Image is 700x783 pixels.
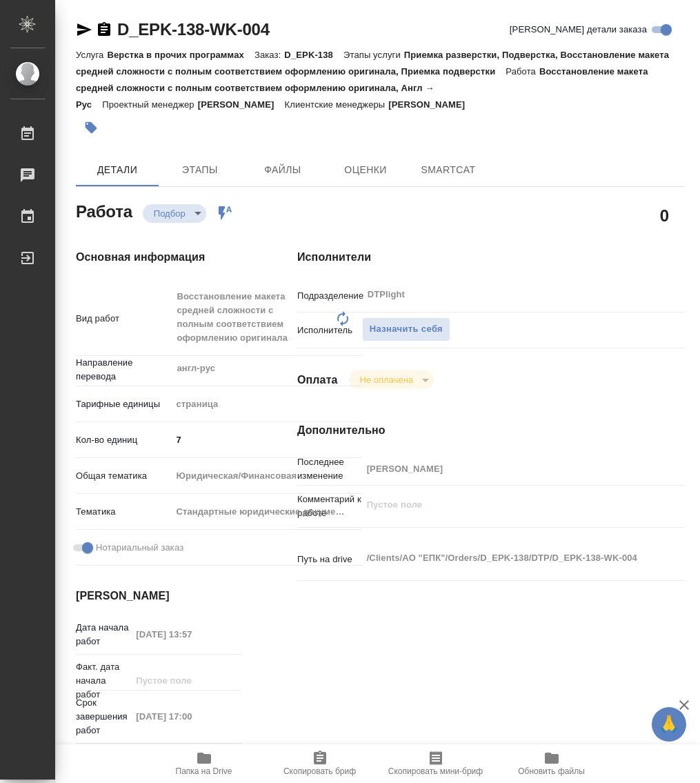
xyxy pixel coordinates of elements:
div: Стандартные юридические документы, договоры, уставы [171,500,362,524]
p: Вид работ [76,312,171,326]
button: 🙏 [652,707,686,742]
div: Подбор [143,204,206,223]
button: Назначить себя [362,317,450,341]
button: Скопировать ссылку для ЯМессенджера [76,21,92,38]
input: Пустое поле [362,459,653,479]
p: [PERSON_NAME] [388,99,475,110]
p: Восстановление макета средней сложности с полным соответствием оформлению оригинала, Англ → Рус [76,66,648,110]
p: Срок завершения работ [76,696,131,737]
span: Файлы [250,161,316,179]
span: 🙏 [657,710,681,739]
button: Скопировать мини-бриф [378,744,494,783]
span: [PERSON_NAME] детали заказа [510,23,647,37]
button: Скопировать ссылку [96,21,112,38]
a: D_EPK-138-WK-004 [117,20,270,39]
h4: [PERSON_NAME] [76,588,242,604]
p: Этапы услуги [343,50,404,60]
p: Последнее изменение [297,455,362,483]
p: Заказ: [254,50,284,60]
button: Обновить файлы [494,744,610,783]
p: Дата начала работ [76,621,131,648]
span: Нотариальный заказ [96,541,183,555]
h4: Основная информация [76,249,242,266]
div: страница [171,393,362,416]
p: Услуга [76,50,107,60]
p: Клиентские менеджеры [285,99,389,110]
button: Не оплачена [356,374,417,386]
span: Оценки [332,161,399,179]
input: Пустое поле [131,624,242,644]
span: Этапы [167,161,233,179]
h2: 0 [660,204,669,227]
button: Подбор [150,208,190,219]
p: D_EPK-138 [284,50,343,60]
textarea: /Clients/АО "ЕПК"/Orders/D_EPK-138/DTP/D_EPK-138-WK-004 [362,546,653,570]
div: Юридическая/Финансовая [171,464,362,488]
button: Добавить тэг [76,112,106,143]
input: Пустое поле [131,706,242,726]
span: Детали [84,161,150,179]
p: Направление перевода [76,356,171,384]
span: Скопировать бриф [283,766,356,776]
button: Скопировать бриф [262,744,378,783]
span: Скопировать мини-бриф [388,766,483,776]
p: Тематика [76,505,171,519]
p: Путь на drive [297,553,362,566]
p: Проектный менеджер [102,99,197,110]
p: Кол-во единиц [76,433,171,447]
button: Папка на Drive [146,744,262,783]
p: Тарифные единицы [76,397,171,411]
span: Обновить файлы [518,766,585,776]
h4: Дополнительно [297,422,685,439]
input: ✎ Введи что-нибудь [171,430,362,450]
p: [PERSON_NAME] [198,99,285,110]
p: Факт. дата начала работ [76,660,131,702]
span: SmartCat [415,161,481,179]
p: Работа [506,66,539,77]
h2: Работа [76,198,132,223]
input: Пустое поле [131,671,242,691]
div: Подбор [349,370,434,389]
span: Папка на Drive [176,766,232,776]
h4: Исполнители [297,249,685,266]
span: Назначить себя [370,321,443,337]
p: Общая тематика [76,469,171,483]
p: Верстка в прочих программах [107,50,254,60]
p: Комментарий к работе [297,493,362,520]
